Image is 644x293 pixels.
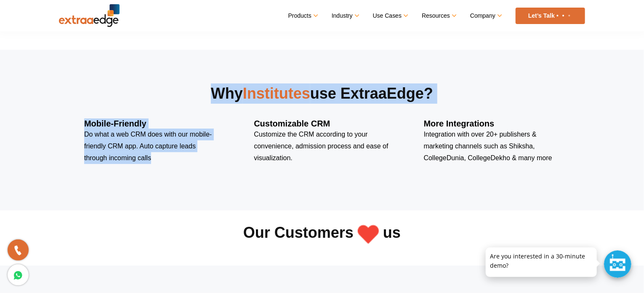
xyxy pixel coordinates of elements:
[254,118,390,129] h4: Customizable CRM
[254,131,388,161] span: Customize the CRM according to your convenience, admission process and ease of visualization.
[424,129,560,164] p: Integration with over 20+ publishers & marketing channels such as Shiksha, CollegeDunia, CollegeD...
[332,10,358,22] a: Industry
[84,118,220,129] h4: Mobile-Friendly
[288,10,317,22] a: Products
[470,10,501,22] a: Company
[604,250,631,278] div: Chat
[373,10,407,22] a: Use Cases
[424,118,560,129] h4: More Integrations
[84,83,560,118] h2: Why use ExtraaEdge?
[84,129,220,164] p: Do what a web CRM does with our mobile-friendly CRM app. Auto capture leads through incoming calls
[243,85,310,102] span: Institutes
[422,10,455,22] a: Resources
[516,8,585,24] a: Let’s Talk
